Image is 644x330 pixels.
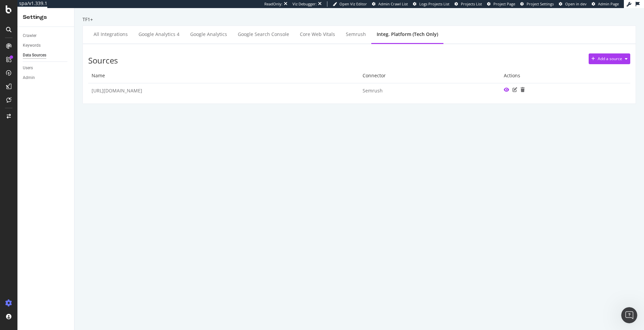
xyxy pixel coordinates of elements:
[23,74,69,81] a: Admin
[372,1,408,7] a: Admin Crawl List
[23,52,69,59] a: Data Sources
[23,13,69,21] div: Settings
[461,1,482,6] span: Projects List
[378,1,408,6] span: Admin Crawl List
[23,42,69,49] a: Keywords
[23,32,69,39] a: Crawler
[592,1,619,7] a: Admin Page
[419,1,449,6] span: Logs Projects List
[346,31,366,38] div: Semrush
[621,307,637,323] iframe: Intercom live chat
[23,42,41,49] div: Keywords
[339,1,367,6] span: Open Viz Editor
[139,31,179,38] div: Google Analytics 4
[190,31,227,38] div: Google Analytics
[238,31,289,38] div: Google Search Console
[83,16,636,23] div: TF1+
[88,83,359,98] td: [URL][DOMAIN_NAME]
[333,1,367,7] a: Open Viz Editor
[565,1,587,6] span: Open in dev
[487,1,515,7] a: Project Page
[94,31,128,38] div: All integrations
[264,1,282,7] div: ReadOnly:
[300,31,335,38] div: Core Web Vitals
[520,1,554,7] a: Project Settings
[292,1,317,7] div: Viz Debugger:
[598,1,619,6] span: Admin Page
[23,65,69,72] a: Users
[598,57,622,61] div: Add a source
[23,32,37,39] div: Crawler
[589,53,630,64] button: Add a source
[377,31,438,38] div: Integ. Platform (tech only)
[359,68,500,83] td: Connector
[500,68,630,83] td: Actions
[413,1,449,7] a: Logs Projects List
[359,83,500,98] td: Semrush
[23,52,46,59] div: Data Sources
[88,68,359,83] td: Name
[454,1,482,7] a: Projects List
[88,56,118,65] h3: Sources
[527,1,554,6] span: Project Settings
[23,65,33,72] div: Users
[559,1,587,7] a: Open in dev
[23,74,35,81] div: Admin
[493,1,515,6] span: Project Page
